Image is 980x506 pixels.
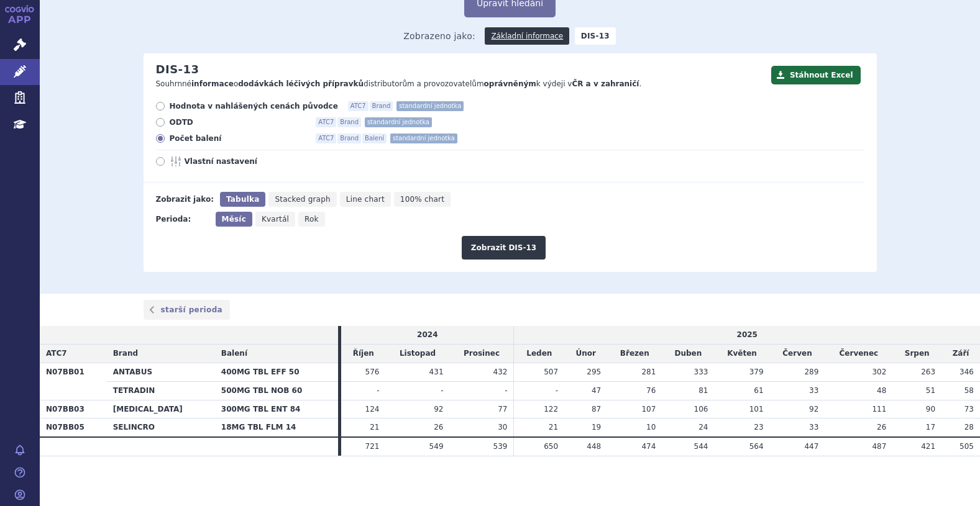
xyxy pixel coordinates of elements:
a: Základní informace [485,27,569,45]
span: - [556,386,558,395]
span: 77 [498,405,507,413]
span: 21 [370,423,379,431]
span: 107 [641,405,656,413]
span: 26 [434,423,443,431]
span: 576 [365,368,380,376]
span: 421 [921,442,935,451]
span: 47 [592,386,601,395]
span: 431 [429,368,444,376]
th: 400MG TBL EFF 50 [215,363,338,381]
span: 505 [959,442,974,451]
span: Balení [362,133,387,143]
span: 432 [493,368,508,376]
span: 76 [646,386,656,395]
strong: DIS-13 [575,27,616,45]
div: Perioda: [156,212,209,227]
td: Listopad [386,345,450,363]
th: N07BB01 [40,363,107,400]
td: Leden [514,345,564,363]
td: Říjen [341,345,385,363]
span: 30 [498,423,507,431]
td: Červen [770,345,825,363]
span: 10 [646,423,656,431]
span: standardní jednotka [396,101,464,111]
span: - [505,386,507,395]
span: 33 [809,423,818,431]
span: 111 [872,405,886,413]
button: Stáhnout Excel [771,66,861,84]
span: Kvartál [262,215,289,224]
span: 448 [587,442,601,451]
span: ATC7 [316,117,336,127]
span: 302 [872,368,886,376]
td: Květen [714,345,769,363]
p: Souhrnné o distributorům a provozovatelům k výdeji v . [156,79,765,89]
span: Počet balení [170,133,306,143]
span: 73 [964,405,974,413]
span: 539 [493,442,508,451]
span: 90 [926,405,935,413]
span: ATC7 [46,349,67,358]
span: 24 [698,423,708,431]
strong: oprávněným [484,79,536,88]
td: Srpen [892,345,941,363]
span: 48 [877,386,886,395]
td: Duben [662,345,714,363]
th: TETRADIN [107,381,215,400]
strong: dodávkách léčivých přípravků [238,79,364,88]
span: ODTD [170,117,306,127]
span: 26 [877,423,886,431]
span: 721 [365,442,380,451]
span: standardní jednotka [390,133,457,143]
span: 474 [641,442,656,451]
span: Hodnota v nahlášených cenách původce [170,101,338,111]
strong: ČR a v zahraničí [572,79,639,88]
span: Měsíc [222,215,246,224]
span: 100% chart [400,195,444,204]
span: 333 [694,368,708,376]
span: 19 [592,423,601,431]
span: ATC7 [316,133,336,143]
th: 500MG TBL NOB 60 [215,381,338,400]
span: Zobrazeno jako: [403,27,475,45]
td: Prosinec [450,345,514,363]
span: Brand [113,349,138,358]
span: 281 [641,368,656,376]
span: 17 [926,423,935,431]
button: Zobrazit DIS-13 [462,236,546,260]
td: Červenec [825,345,892,363]
span: 87 [592,405,601,413]
td: 2024 [341,326,514,344]
span: 507 [544,368,558,376]
span: 487 [872,442,886,451]
th: N07BB03 [40,400,107,418]
td: Únor [564,345,607,363]
span: 263 [921,368,935,376]
span: 81 [698,386,708,395]
th: N07BB05 [40,418,107,437]
th: SELINCRO [107,418,215,437]
span: 122 [544,405,558,413]
span: 289 [804,368,818,376]
div: Zobrazit jako: [156,192,214,207]
span: Brand [337,117,361,127]
span: - [377,386,379,395]
a: starší perioda [144,300,231,320]
span: Rok [305,215,319,224]
span: Brand [370,101,393,111]
span: 58 [964,386,974,395]
span: 51 [926,386,935,395]
span: 106 [694,405,708,413]
span: Vlastní nastavení [185,156,321,166]
span: 564 [749,442,764,451]
span: ATC7 [348,101,369,111]
span: Line chart [346,195,385,204]
td: Březen [607,345,662,363]
span: 549 [429,442,444,451]
span: 21 [549,423,558,431]
span: 61 [754,386,763,395]
td: Září [941,345,980,363]
span: standardní jednotka [365,117,432,127]
span: 295 [587,368,601,376]
span: 379 [749,368,764,376]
